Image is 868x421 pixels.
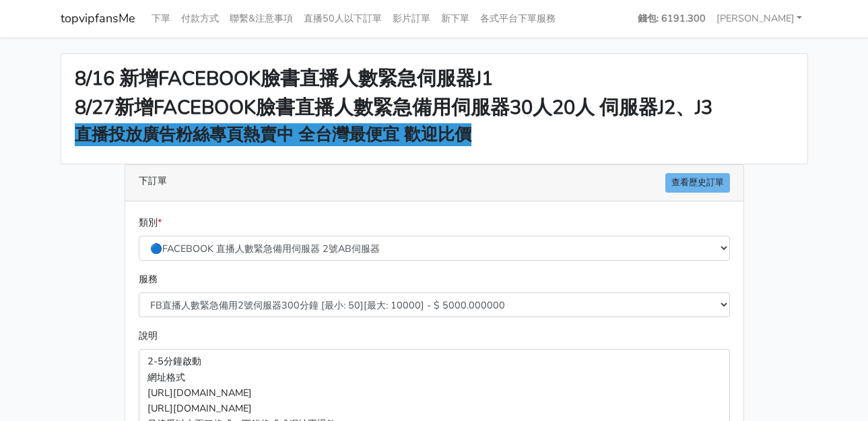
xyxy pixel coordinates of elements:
strong: 8/16 新增FACEBOOK臉書直播人數緊急伺服器J1 [75,65,493,92]
a: 新下單 [436,5,475,32]
label: 說明 [139,328,158,344]
a: 錢包: 6191.300 [632,5,711,32]
a: 直播50人以下訂單 [298,5,387,32]
a: 查看歷史訂單 [665,173,730,193]
a: 影片訂單 [387,5,436,32]
strong: 錢包: 6191.300 [638,11,706,25]
label: 類別 [139,215,162,230]
strong: 直播投放廣告粉絲專頁熱賣中 全台灣最便宜 歡迎比價 [75,123,471,146]
a: 付款方式 [176,5,224,32]
strong: 8/27新增FACEBOOK臉書直播人數緊急備用伺服器30人20人 伺服器J2、J3 [75,94,712,121]
a: 各式平台下單服務 [475,5,561,32]
a: 聯繫&注意事項 [224,5,298,32]
label: 服務 [139,271,158,287]
a: 下單 [146,5,176,32]
a: [PERSON_NAME] [711,5,808,32]
a: topvipfansMe [61,5,135,32]
div: 下訂單 [125,165,743,201]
